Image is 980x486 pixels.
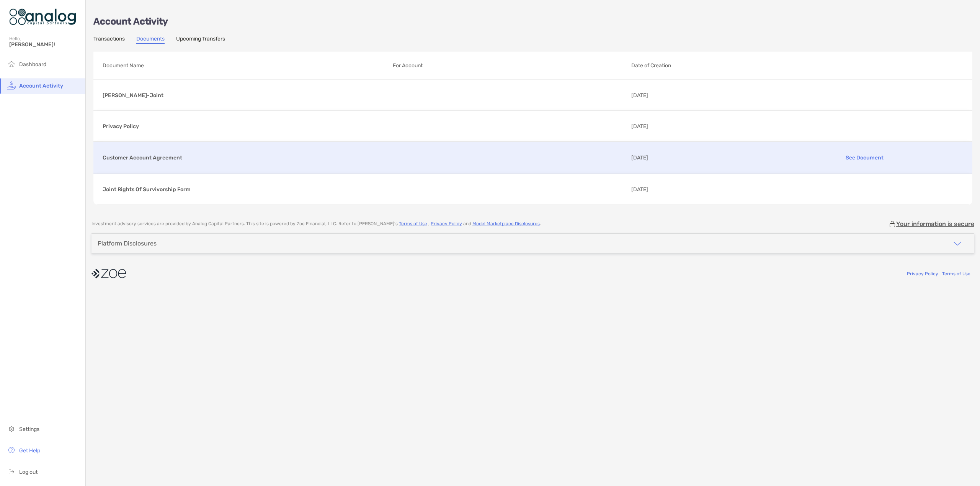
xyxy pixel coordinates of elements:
[98,240,157,247] div: Platform Disclosures
[431,221,462,226] a: Privacy Policy
[103,122,387,131] p: Privacy Policy
[472,221,540,226] a: Model Marketplace Disclosures
[103,153,387,163] p: Customer Account Agreement
[7,81,16,90] img: activity icon
[766,151,963,164] p: See Document
[399,221,427,226] a: Terms of Use
[631,61,889,70] p: Date of Creation
[7,467,16,476] img: logout icon
[93,36,125,44] a: Transactions
[19,61,46,68] span: Dashboard
[631,185,760,194] p: [DATE]
[896,220,974,228] p: Your information is secure
[19,83,63,89] span: Account Activity
[953,239,962,248] img: icon arrow
[136,36,165,44] a: Documents
[93,17,972,26] p: Account Activity
[103,61,387,70] p: Document Name
[19,469,38,475] span: Log out
[393,61,625,70] p: For Account
[19,447,40,454] span: Get Help
[91,221,541,227] p: Investment advisory services are provided by Analog Capital Partners . This site is powered by Zo...
[176,36,225,44] a: Upcoming Transfers
[9,3,76,31] img: Zoe Logo
[907,271,938,276] a: Privacy Policy
[631,122,760,131] p: [DATE]
[631,153,760,163] p: [DATE]
[7,424,16,433] img: settings icon
[91,265,126,282] img: company logo
[9,41,81,48] span: [PERSON_NAME]!
[103,185,387,194] p: Joint Rights Of Survivorship Form
[19,426,39,432] span: Settings
[7,59,16,68] img: household icon
[631,91,760,100] p: [DATE]
[7,445,16,455] img: get-help icon
[103,91,387,100] p: [PERSON_NAME]-Joint
[942,271,970,276] a: Terms of Use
